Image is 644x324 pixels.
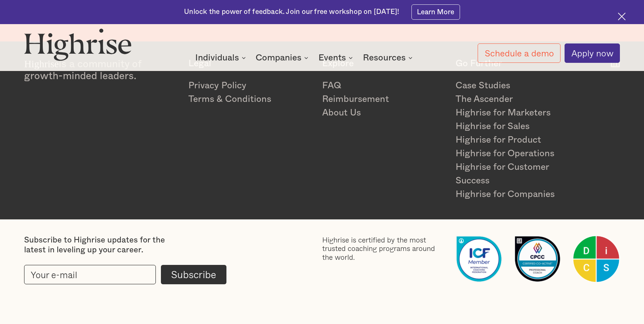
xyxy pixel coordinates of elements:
[322,106,446,120] a: About Us
[456,133,579,147] a: Highrise for Product
[363,54,415,62] div: Resources
[195,54,239,62] div: Individuals
[456,147,579,160] a: Highrise for Operations
[184,7,399,17] div: Unlock the power of feedback. Join our free workshop on [DATE]!
[456,106,579,120] a: Highrise for Marketers
[188,79,312,92] a: Privacy Policy
[256,54,301,62] div: Companies
[24,265,226,284] form: current-footer-subscribe-form
[322,79,446,92] a: FAQ
[195,54,248,62] div: Individuals
[363,54,406,62] div: Resources
[565,43,620,63] a: Apply now
[456,160,579,187] a: Highrise for Customer Success
[24,28,132,61] img: Highrise logo
[256,54,310,62] div: Companies
[618,13,626,20] img: Cross icon
[24,235,185,255] div: Subscribe to Highrise updates for the latest in leveling up your career.
[24,265,156,284] input: Your e-mail
[161,265,226,284] input: Subscribe
[322,92,446,106] a: Reimbursement
[318,54,355,62] div: Events
[188,92,312,106] a: Terms & Conditions
[318,54,346,62] div: Events
[456,92,579,106] a: The Ascender
[456,79,579,92] a: Case Studies
[322,235,446,261] div: Highrise is certified by the most trusted coaching programs around the world.
[411,4,460,20] a: Learn More
[456,187,579,201] a: Highrise for Companies
[456,120,579,133] a: Highrise for Sales
[478,43,560,63] a: Schedule a demo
